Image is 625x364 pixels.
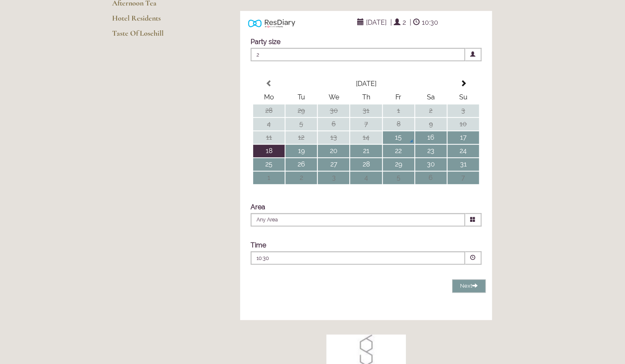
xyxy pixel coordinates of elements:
td: 16 [415,131,447,144]
span: Previous Month [266,80,272,87]
th: Fr [383,91,414,104]
th: Mo [253,91,285,104]
td: 31 [447,158,479,171]
td: 5 [383,172,414,184]
th: Tu [285,91,317,104]
td: 26 [285,158,317,171]
td: 24 [447,145,479,157]
td: 3 [447,104,479,117]
td: 31 [350,104,382,117]
td: 25 [253,158,285,171]
td: 9 [415,118,447,130]
td: 6 [415,172,447,184]
td: 30 [415,158,447,171]
button: Next [452,279,486,293]
a: Hotel Residents [112,13,192,29]
td: 3 [318,172,349,184]
th: Sa [415,91,447,104]
p: 10:30 [256,255,408,262]
td: 13 [318,131,349,144]
td: 7 [350,118,382,130]
td: 7 [447,172,479,184]
label: Party size [251,38,280,46]
th: Th [350,91,382,104]
span: | [410,18,411,26]
td: 19 [285,145,317,157]
span: 10:30 [420,16,440,29]
span: Next [460,283,478,289]
td: 1 [383,104,414,117]
td: 12 [285,131,317,144]
th: Su [447,91,479,104]
span: 2 [251,48,465,61]
td: 17 [447,131,479,144]
td: 30 [318,104,349,117]
td: 1 [253,172,285,184]
span: | [390,18,392,26]
td: 20 [318,145,349,157]
td: 29 [383,158,414,171]
td: 27 [318,158,349,171]
td: 22 [383,145,414,157]
td: 4 [350,172,382,184]
label: Time [251,241,266,249]
span: [DATE] [364,16,389,29]
td: 29 [285,104,317,117]
td: 8 [383,118,414,130]
td: 28 [253,104,285,117]
td: 28 [350,158,382,171]
td: 21 [350,145,382,157]
span: 2 [400,16,408,29]
a: Taste Of Losehill [112,29,192,44]
th: Select Month [285,78,447,90]
td: 14 [350,131,382,144]
td: 23 [415,145,447,157]
span: Next Month [460,80,466,87]
td: 11 [253,131,285,144]
td: 2 [415,104,447,117]
td: 15 [383,131,414,144]
img: Powered by ResDiary [248,17,295,29]
td: 4 [253,118,285,130]
th: We [318,91,349,104]
td: 18 [253,145,285,157]
label: Area [251,203,265,211]
td: 6 [318,118,349,130]
td: 5 [285,118,317,130]
td: 2 [285,172,317,184]
td: 10 [447,118,479,130]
